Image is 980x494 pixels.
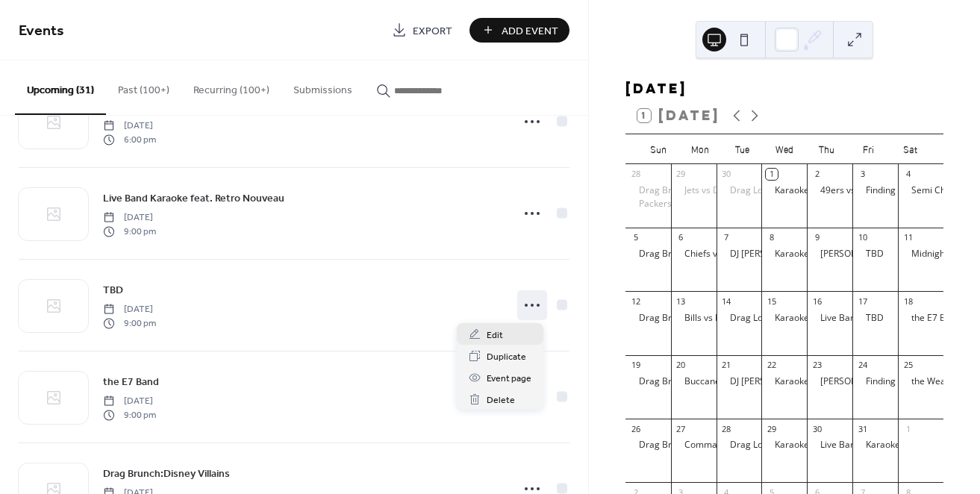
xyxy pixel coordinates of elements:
[852,375,898,388] div: Finding Friday
[106,60,181,113] button: Past (100+)
[281,60,364,113] button: Submissions
[103,408,156,422] span: 9:00 pm
[630,169,641,180] div: 28
[717,248,762,260] div: DJ Brian Kadir
[675,232,687,243] div: 6
[911,248,966,260] div: Midnight Jam
[487,371,531,387] span: Event page
[811,232,823,243] div: 9
[902,423,914,434] div: 1
[625,248,671,260] div: Drag Brunch:Scream Queens of Pop
[820,439,973,451] div: Live Band Karaoke w/ Retro Nouveau
[898,312,943,325] div: the E7 Band
[721,296,732,307] div: 14
[761,375,807,388] div: Karaoke w/ DJ Ed
[902,232,914,243] div: 11
[639,312,752,325] div: Drag Brunch: Scary Movies
[807,184,852,197] div: 49ers vs Rams
[805,134,847,164] div: Thu
[775,375,905,388] div: Karaoke w/ DJ [PERSON_NAME]
[866,375,927,388] div: Finding [DATE]
[898,375,943,388] div: the Weak Knights
[866,312,884,325] div: TBD
[807,248,852,260] div: Jackie Cox from RuPaul's Drag Race
[625,80,943,98] div: [DATE]
[721,169,732,180] div: 30
[890,134,931,164] div: Sat
[103,375,159,390] span: the E7 Band
[902,169,914,180] div: 4
[807,375,852,388] div: Sofia Yara from RuPaul's Drag Race
[15,60,106,115] button: Upcoming (31)
[684,184,749,197] div: Jets vs Dolphins
[721,134,763,164] div: Tue
[866,248,884,260] div: TBD
[103,133,156,146] span: 6:00 pm
[630,360,641,371] div: 19
[671,375,717,388] div: Buccaneers vs Lions
[902,296,914,307] div: 18
[103,119,156,133] span: [DATE]
[730,439,829,451] div: Drag Loteria with Plants
[761,184,807,197] div: Karaoke w/ DJ Ed
[766,169,777,180] div: 1
[857,296,868,307] div: 17
[811,296,823,307] div: 16
[820,184,881,197] div: 49ers vs Rams
[764,134,805,164] div: Wed
[730,248,811,260] div: DJ [PERSON_NAME]
[911,312,961,325] div: the E7 Band
[730,375,811,388] div: DJ [PERSON_NAME]
[103,190,284,207] a: Live Band Karaoke feat. Retro Nouveau
[717,184,762,197] div: Drag Loteria with Plants
[103,373,159,390] a: the E7 Band
[103,316,156,330] span: 9:00 pm
[103,281,123,298] a: TBD
[730,312,782,325] div: Drag Loteria
[684,439,781,451] div: Commanders vs Chiefs
[103,303,156,316] span: [DATE]
[857,169,868,180] div: 3
[487,393,515,408] span: Delete
[857,360,868,371] div: 24
[807,312,852,325] div: Live Band Karaoke feat. Retro Nouveau
[487,328,503,343] span: Edit
[684,375,769,388] div: Buccaneers vs Lions
[625,375,671,388] div: Drag Brunch:Disney Villains
[639,375,754,388] div: Drag Brunch:Disney Villains
[911,184,973,197] div: Semi Charmed
[717,439,762,451] div: Drag Loteria with Plants
[775,312,905,325] div: Karaoke w/ DJ [PERSON_NAME]
[852,184,898,197] div: Finding Friday
[413,23,452,39] span: Export
[775,184,905,197] div: Karaoke w/ DJ [PERSON_NAME]
[381,18,464,43] a: Export
[721,423,732,434] div: 28
[684,312,746,325] div: Bills vs Falcons
[103,465,230,482] a: Drag Brunch:Disney Villains
[625,439,671,451] div: Drag Brunch: Coco Montrese from RuPaul's Drag Race
[625,312,671,325] div: Drag Brunch: Scary Movies
[469,18,569,43] button: Add Event
[103,395,156,408] span: [DATE]
[637,134,679,164] div: Sun
[630,423,641,434] div: 26
[775,439,905,451] div: Karaoke w/ DJ [PERSON_NAME]
[902,360,914,371] div: 25
[852,248,898,260] div: TBD
[675,360,687,371] div: 20
[675,423,687,434] div: 27
[103,466,230,482] span: Drag Brunch:Disney Villains
[671,439,717,451] div: Commanders vs Chiefs
[811,423,823,434] div: 30
[852,312,898,325] div: TBD
[857,232,868,243] div: 10
[857,423,868,434] div: 31
[639,198,722,210] div: Packers vs Cowboys
[721,360,732,371] div: 21
[852,439,898,451] div: Karaoke w/ DJ Ed
[717,375,762,388] div: DJ Brian Kadir
[639,184,851,197] div: Drag Brunch: [PERSON_NAME] as [PERSON_NAME]
[671,184,717,197] div: Jets vs Dolphins
[811,360,823,371] div: 23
